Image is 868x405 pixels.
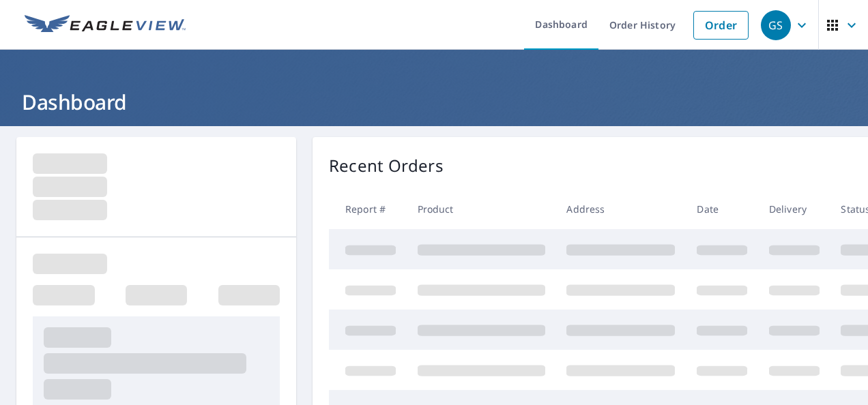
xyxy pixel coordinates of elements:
[555,189,686,229] th: Address
[686,189,758,229] th: Date
[758,189,830,229] th: Delivery
[25,15,186,35] img: EV Logo
[329,189,407,229] th: Report #
[329,153,444,178] p: Recent Orders
[407,189,556,229] th: Product
[16,88,852,116] h1: Dashboard
[693,11,749,40] a: Order
[761,10,791,40] div: GS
